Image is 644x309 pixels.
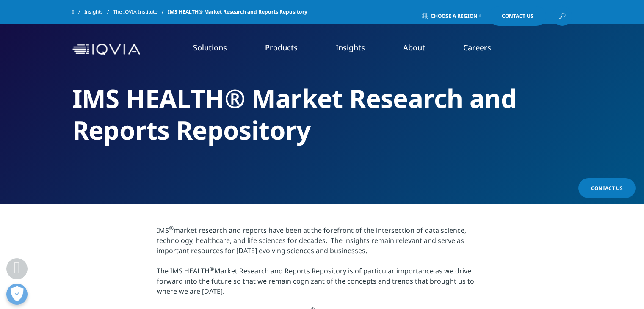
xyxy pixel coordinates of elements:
span: Choose a Region [431,13,478,19]
span: Contact Us [591,185,623,192]
a: Products [265,42,298,52]
span: Contact Us [502,14,533,19]
button: Open Preferences [6,284,28,305]
a: Insights [336,42,365,52]
nav: Primary [144,30,572,69]
img: IQVIA Healthcare Information Technology and Pharma Clinical Research Company [72,44,140,56]
a: About [403,42,425,52]
h2: IMS HEALTH® Market Research and Reports Repository [72,83,572,146]
a: Contact Us [489,6,546,26]
sup: ® [210,265,214,273]
sup: ® [169,224,174,232]
a: Solutions [193,42,227,52]
a: Careers [463,42,491,52]
a: Contact Us [578,178,636,198]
